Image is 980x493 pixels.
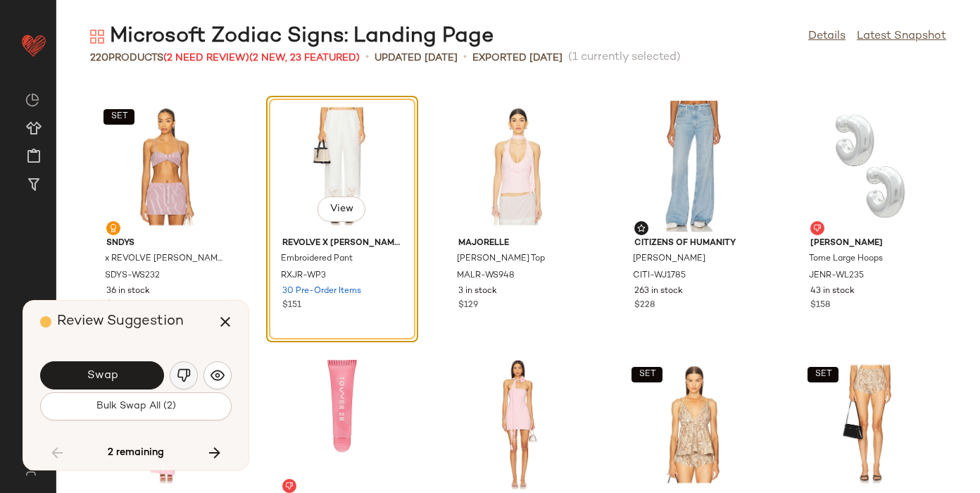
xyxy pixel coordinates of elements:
[110,112,127,122] span: SET
[211,368,225,382] img: svg%3e
[96,401,176,412] span: Bulk Swap All (2)
[457,270,515,282] span: MALR-WS948
[813,224,822,232] img: svg%3e
[90,53,108,63] span: 220
[809,270,864,282] span: JENR-WL235
[447,101,589,232] img: MALR-WS948_V1.jpg
[17,465,44,476] img: svg%3e
[463,49,467,66] span: •
[814,370,831,380] span: SET
[249,53,360,63] span: (2 New, 23 Featured)
[281,270,326,282] span: RXJR-WP3
[329,204,353,215] span: View
[633,270,686,282] span: CITI-WJ1785
[40,361,164,389] button: Swap
[106,285,150,298] span: 36 in stock
[271,358,413,489] img: TOEI-WU99_V1.jpg
[318,196,365,222] button: View
[810,237,930,250] span: [PERSON_NAME]
[633,253,705,266] span: [PERSON_NAME]
[108,447,164,459] span: 2 remaining
[637,224,646,232] img: svg%3e
[90,23,494,51] div: Microsoft Zodiac Signs: Landing Page
[857,28,946,45] a: Latest Snapshot
[365,49,369,66] span: •
[20,31,48,59] img: heart_red.DM2ytmEG.svg
[634,285,683,298] span: 263 in stock
[458,299,478,312] span: $129
[810,285,855,298] span: 43 in stock
[799,358,941,489] img: AFFM-WF21_V1.jpg
[634,299,655,312] span: $228
[809,253,883,266] span: Tome Large Hoops
[25,93,39,107] img: svg%3e
[375,51,458,65] p: updated [DATE]
[90,30,104,44] img: svg%3e
[105,253,225,266] span: x REVOLVE [PERSON_NAME]
[568,49,681,66] span: (1 currently selected)
[472,51,563,65] p: Exported [DATE]
[623,101,765,232] img: CITI-WJ1785_V1.jpg
[632,367,662,382] button: SET
[105,270,160,282] span: SDYS-WS232
[106,299,121,312] span: $72
[285,482,294,490] img: svg%3e
[799,101,941,232] img: JENR-WL235_V1.jpg
[86,369,118,382] span: Swap
[271,101,413,232] img: RXJR-WP3_V1.jpg
[106,237,226,250] span: SNDYS
[808,28,846,45] a: Details
[40,392,232,420] button: Bulk Swap All (2)
[458,285,497,298] span: 3 in stock
[90,51,360,65] div: Products
[163,53,249,63] span: (2 Need Review)
[458,237,578,250] span: MAJORELLE
[634,237,754,250] span: Citizens of Humanity
[103,109,134,125] button: SET
[57,314,184,329] span: Review Suggestion
[810,299,830,312] span: $158
[638,370,655,380] span: SET
[109,224,118,232] img: svg%3e
[177,368,191,382] img: svg%3e
[281,253,353,266] span: Embroidered Pant
[623,358,765,489] img: AFFM-WS484_V1.jpg
[95,101,237,232] img: SDYS-WS232_V1.jpg
[457,253,545,266] span: [PERSON_NAME] Top
[447,358,589,489] img: MOTO-WD302_V1.jpg
[808,367,838,382] button: SET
